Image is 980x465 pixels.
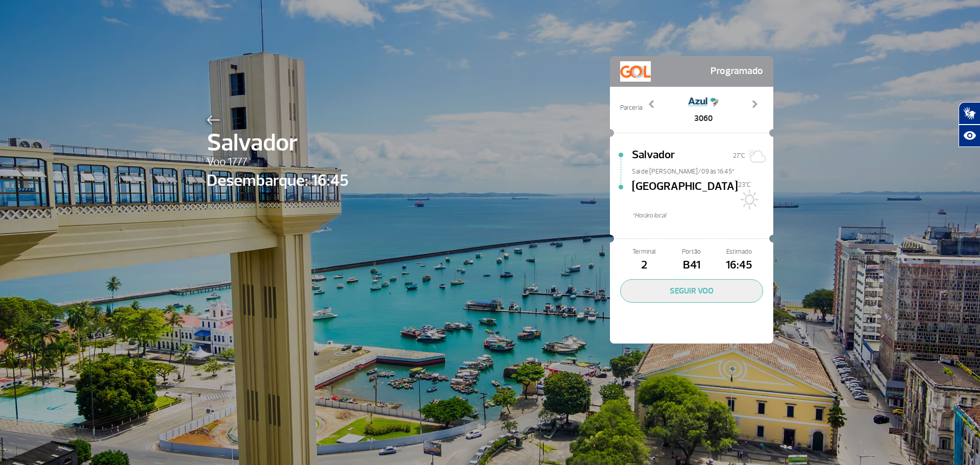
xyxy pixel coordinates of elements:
span: Salvador [632,146,675,167]
img: Sol [738,189,758,210]
div: Plugin de acessibilidade da Hand Talk. [959,102,980,147]
span: Terminal [620,247,668,257]
span: 16:45 [716,257,763,274]
span: 23°C [738,181,751,189]
span: *Horáro local [632,211,773,221]
span: 27°C [733,152,745,160]
span: Programado [710,61,763,82]
button: SEGUIR VOO [620,279,763,303]
button: Abrir recursos assistivos. [959,125,980,147]
button: Abrir tradutor de língua de sinais. [959,102,980,125]
span: Voo 1777 [207,154,349,171]
span: Sai de [PERSON_NAME]/09 às 16:45* [632,167,773,174]
span: Estimado [716,247,763,257]
span: 3060 [688,112,719,125]
span: [GEOGRAPHIC_DATA] [632,178,738,211]
span: Portão [668,247,715,257]
span: B41 [668,257,715,274]
span: 2 [620,257,668,274]
span: Parceria: [620,103,643,113]
img: Sol com muitas nuvens [745,145,766,166]
span: Salvador [207,125,349,161]
span: Desembarque: 16:45 [207,168,349,193]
